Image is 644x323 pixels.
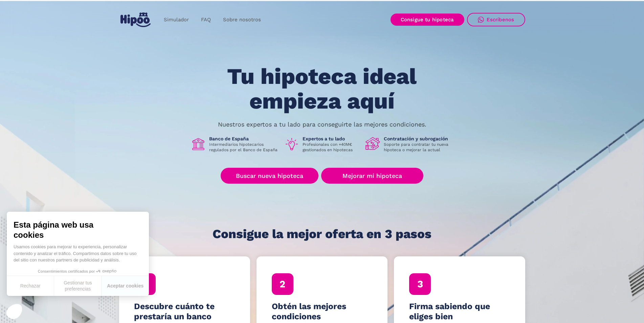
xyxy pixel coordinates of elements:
p: Intermediarios hipotecarios regulados por el Banco de España [209,142,279,153]
h1: Consigue la mejor oferta en 3 pasos [213,227,431,241]
a: Escríbenos [467,13,525,26]
a: Mejorar mi hipoteca [321,168,423,184]
h4: Firma sabiendo que eliges bien [409,301,510,322]
a: FAQ [195,13,217,26]
h1: Expertos a tu lado [303,136,360,142]
a: Buscar nueva hipoteca [221,168,318,184]
p: Profesionales con +40M€ gestionados en hipotecas [303,142,360,153]
h1: Banco de España [209,136,279,142]
h4: Obtén las mejores condiciones [272,301,373,322]
p: Soporte para contratar tu nueva hipoteca o mejorar la actual [384,142,453,153]
div: Escríbenos [487,17,514,23]
a: Consigue tu hipoteca [391,14,464,26]
p: Nuestros expertos a tu lado para conseguirte las mejores condiciones. [218,122,426,127]
h1: Contratación y subrogación [384,136,453,142]
a: Sobre nosotros [217,13,267,26]
a: Simulador [158,13,195,26]
h1: Tu hipoteca ideal empieza aquí [194,64,450,113]
h4: Descubre cuánto te prestaría un banco [134,301,235,322]
a: home [119,10,152,30]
